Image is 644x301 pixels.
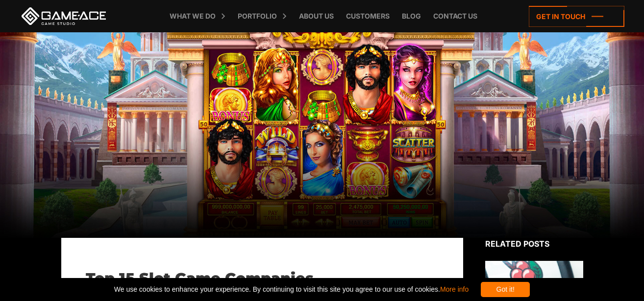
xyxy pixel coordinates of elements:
[529,6,624,27] a: Get in touch
[481,282,530,297] div: Got it!
[485,238,583,250] div: Related posts
[86,270,439,287] h1: Top 15 Slot Game Companies
[440,285,469,293] a: More info
[114,282,469,297] span: We use cookies to enhance your experience. By continuing to visit this site you agree to our use ...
